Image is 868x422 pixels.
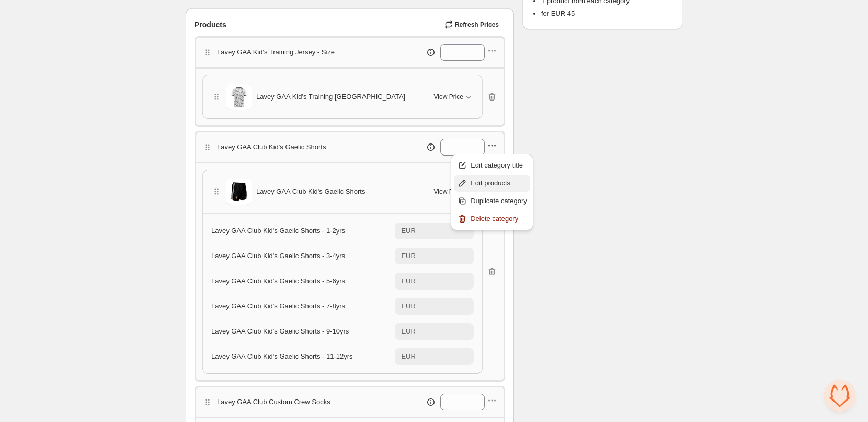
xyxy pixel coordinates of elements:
[226,179,252,205] img: Lavey GAA Club Kid's Gaelic Shorts
[217,142,326,152] p: Lavey GAA Club Kid's Gaelic Shorts
[401,276,415,286] div: EUR
[434,93,463,101] span: View Price
[434,187,463,196] span: View Price
[471,160,527,171] span: Edit category title
[211,227,345,235] span: Lavey GAA Club Kid's Gaelic Shorts - 1-2yrs
[401,301,415,312] div: EUR
[211,327,349,335] span: Lavey GAA Club Kid's Gaelic Shorts - 9-10yrs
[428,183,480,200] button: View Price
[824,380,855,412] div: Open chat
[256,92,405,102] span: Lavey GAA Kid's Training [GEOGRAPHIC_DATA]
[471,178,527,188] span: Edit products
[217,47,335,58] p: Lavey GAA Kid's Training Jersey - Size
[401,226,415,236] div: EUR
[211,277,345,285] span: Lavey GAA Club Kid's Gaelic Shorts - 5-6yrs
[401,251,415,261] div: EUR
[195,19,226,30] span: Products
[211,252,345,260] span: Lavey GAA Club Kid's Gaelic Shorts - 3-4yrs
[401,326,415,337] div: EUR
[440,17,505,32] button: Refresh Prices
[428,88,480,105] button: View Price
[401,351,415,362] div: EUR
[217,397,330,407] p: Lavey GAA Club Custom Crew Socks
[541,8,674,19] li: for EUR 45
[211,352,353,360] span: Lavey GAA Club Kid's Gaelic Shorts - 11-12yrs
[471,214,527,224] span: Delete category
[211,302,345,310] span: Lavey GAA Club Kid's Gaelic Shorts - 7-8yrs
[471,196,527,206] span: Duplicate category
[455,20,499,29] span: Refresh Prices
[256,186,365,197] span: Lavey GAA Club Kid's Gaelic Shorts
[226,84,252,110] img: Lavey GAA Kid's Training Jersey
